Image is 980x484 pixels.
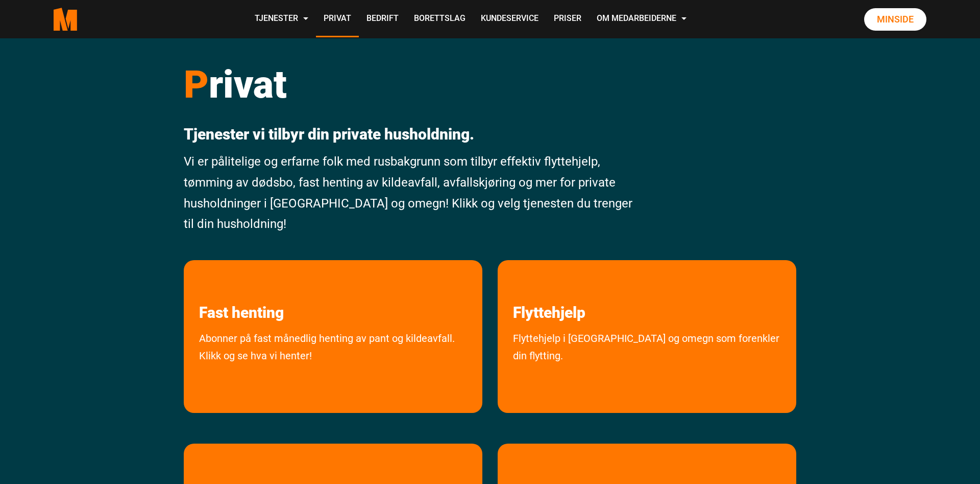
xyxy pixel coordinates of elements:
a: Priser [546,1,589,37]
a: Borettslag [406,1,473,37]
h1: rivat [184,61,640,107]
p: Tjenester vi tilbyr din private husholdning. [184,125,640,144]
a: Tjenester [247,1,316,37]
a: Flyttehjelp i [GEOGRAPHIC_DATA] og omegn som forenkler din flytting. [498,330,796,408]
a: Kundeservice [473,1,546,37]
a: Privat [316,1,359,37]
p: Vi er pålitelige og erfarne folk med rusbakgrunn som tilbyr effektiv flyttehjelp, tømming av døds... [184,151,640,235]
a: les mer om Flyttehjelp [498,260,601,322]
a: Bedrift [359,1,406,37]
a: les mer om Fast henting [184,260,299,322]
span: P [184,62,209,107]
a: Abonner på fast månedlig avhenting av pant og kildeavfall. Klikk og se hva vi henter! [184,330,482,408]
a: Minside [864,8,926,31]
a: Om Medarbeiderne [589,1,694,37]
